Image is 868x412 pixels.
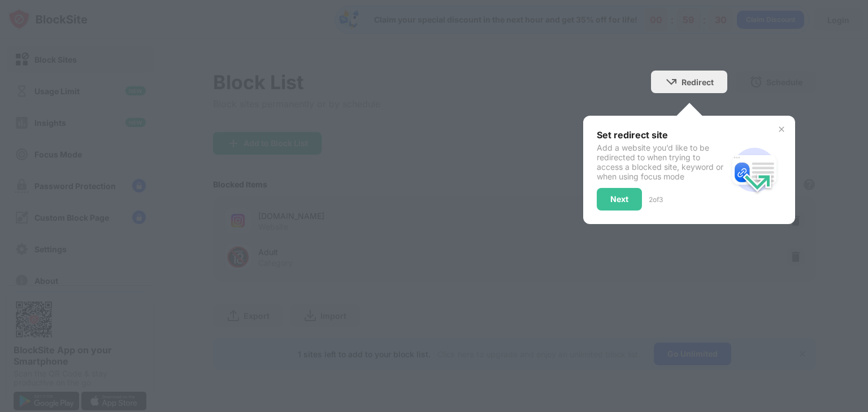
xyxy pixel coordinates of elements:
img: x-button.svg [777,125,786,134]
img: redirect.svg [727,143,782,197]
div: Next [610,195,628,204]
div: Add a website you’d like to be redirected to when trying to access a blocked site, keyword or whe... [597,143,727,181]
div: Redirect [682,77,714,87]
div: 2 of 3 [649,195,663,204]
div: Set redirect site [597,129,727,141]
